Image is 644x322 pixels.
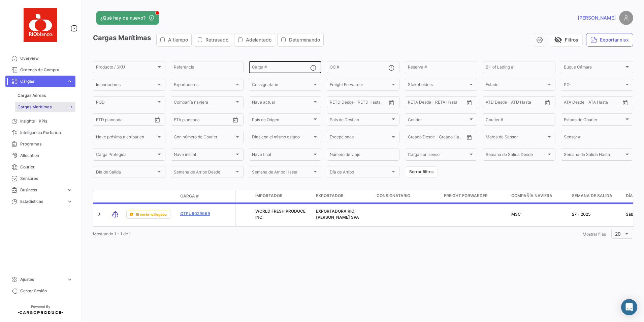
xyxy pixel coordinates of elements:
span: Importador [255,193,283,199]
span: Sensores [20,176,73,182]
a: Órdenes de Compra [5,64,75,76]
span: expand_more [67,187,73,193]
span: Cargas Aéreas [18,92,46,99]
datatable-header-cell: Exportador [313,190,374,202]
span: POD [96,101,156,106]
img: placeholder-user.png [619,11,633,25]
span: Courier [408,118,468,123]
span: Semana de Arribo Desde [174,171,234,176]
input: Desde [174,118,186,123]
span: Semana de Salida [572,193,612,199]
span: Exportadores [174,83,234,88]
button: Open calendar [152,115,162,125]
span: Compañía naviera [174,101,234,106]
input: Hasta [191,118,218,123]
button: Adelantado [234,33,275,46]
span: El envío ha llegado. [136,212,167,217]
datatable-header-cell: Semana de Salida [569,190,623,202]
span: Cargas [20,78,64,84]
span: Business [20,187,64,193]
input: Creado Desde [408,136,433,140]
a: Sensores [5,173,75,184]
button: Open calendar [464,98,474,108]
span: Freight Forwarder [330,83,390,88]
span: Buque Cámara [564,66,624,71]
a: Cargas Marítimas [15,102,75,112]
span: Adelantado [246,36,271,43]
button: Open calendar [230,115,240,125]
input: ATA Desde [564,101,584,106]
span: Con número de Courier [174,136,234,140]
h3: Cargas Marítimas [93,33,326,47]
button: Determinando [278,33,323,46]
datatable-header-cell: Estado de Envio [124,193,178,199]
span: País de Destino [330,118,390,123]
span: Día de Arribo [330,171,390,176]
span: Programas [20,141,73,147]
span: Semana de Salida Hasta [564,153,624,158]
a: OTPU6029569 [180,211,215,217]
a: Courier [5,161,75,173]
input: Desde [408,101,420,106]
span: Importadores [96,83,156,88]
button: Retrasado [194,33,232,46]
a: Insights - KPIs [5,115,75,127]
span: expand_more [67,78,73,84]
span: Stakeholders [408,83,468,88]
input: Hasta [347,101,374,106]
a: Allocation [5,150,75,161]
span: WORLD FRESH PRODUCE INC. [255,209,305,220]
datatable-header-cell: Modo de Transporte [107,193,124,199]
input: Hasta [425,101,452,106]
span: Mostrar filas [583,232,606,237]
span: Overview [20,55,73,61]
span: visibility_off [554,36,562,44]
span: Nave actual [252,101,312,106]
div: Abrir Intercom Messenger [621,299,637,315]
img: rio_blanco.jpg [24,8,57,42]
span: Carga con sensor [408,153,468,158]
a: Cargas Aéreas [15,90,75,101]
button: ¿Qué hay de nuevo? [96,11,159,25]
span: Semana de Salida Desde [486,153,546,158]
button: A tiempo [157,33,191,46]
input: ATD Desde [486,101,507,106]
span: Nave inicial [174,153,234,158]
datatable-header-cell: Consignatario [374,190,441,202]
span: Estado de Courier [564,118,624,123]
input: Hasta [113,118,140,123]
span: Nave final [252,153,312,158]
span: A tiempo [168,36,188,43]
button: Exportar.xlsx [586,33,633,47]
span: ¿Qué hay de nuevo? [100,15,146,21]
span: Inteligencia Portuaria [20,130,73,136]
button: visibility_offFiltros [550,33,583,47]
span: Marca de Sensor [486,136,546,140]
a: Expand/Collapse Row [96,211,103,218]
datatable-header-cell: Freight Forwarder [441,190,509,202]
span: Courier [20,164,73,170]
datatable-header-cell: Importador [253,190,313,202]
div: 27 - 2025 [572,211,620,217]
span: Allocation [20,153,73,159]
span: Excepciones [330,136,390,140]
button: Open calendar [464,132,474,142]
span: Carga # [180,193,199,199]
input: ATD Hasta [512,101,539,106]
span: País de Origen [252,118,312,123]
datatable-header-cell: Carga Protegida [236,190,253,202]
span: Freight Forwarder [444,193,488,199]
input: ATA Hasta [589,101,616,106]
datatable-header-cell: Póliza [218,193,235,199]
span: Determinando [289,36,320,43]
a: Overview [5,53,75,64]
span: Exportador [316,193,344,199]
button: Open calendar [386,98,396,108]
input: Creado Hasta [437,136,464,140]
span: Carga Protegida [96,153,156,158]
span: 20 [615,231,621,237]
span: Estado [486,83,546,88]
datatable-header-cell: Compañía naviera [509,190,569,202]
span: Ajustes [20,276,64,283]
a: Programas [5,138,75,150]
